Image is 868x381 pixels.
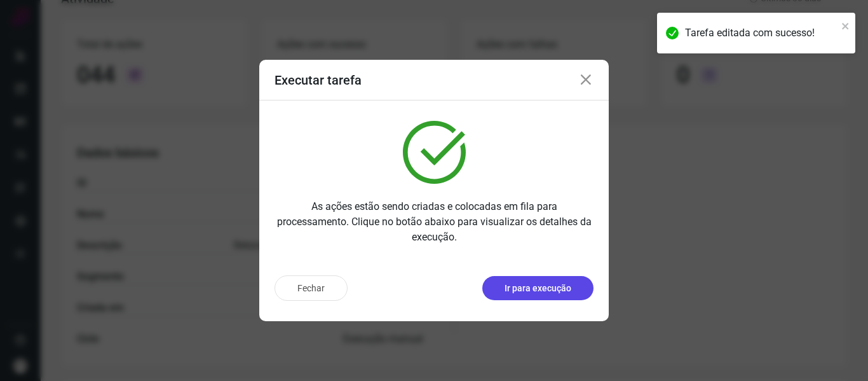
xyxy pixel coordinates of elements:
img: verified.svg [403,121,466,184]
div: Tarefa editada com sucesso! [685,25,837,41]
h3: Executar tarefa [275,73,362,88]
button: close [841,18,850,33]
button: Ir para execução [482,276,593,300]
p: As ações estão sendo criadas e colocadas em fila para processamento. Clique no botão abaixo para ... [275,199,593,245]
p: Ir para execução [505,282,571,295]
button: Fechar [275,275,348,301]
